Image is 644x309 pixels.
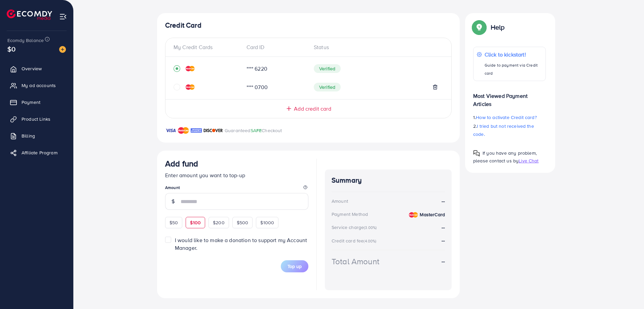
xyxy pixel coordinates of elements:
span: $500 [237,219,249,226]
img: brand [178,126,189,134]
div: Status [308,43,443,51]
iframe: Chat [615,279,639,304]
img: brand [165,126,176,134]
small: (3.00%) [364,225,377,230]
span: Ecomdy Balance [7,37,44,44]
div: Credit card fee [332,237,379,244]
span: Overview [22,65,42,72]
img: brand [203,126,223,134]
a: Product Links [5,112,68,126]
h3: Add fund [165,159,198,168]
div: Amount [332,198,348,204]
img: credit [186,66,195,71]
a: Billing [5,129,68,143]
img: brand [191,126,202,134]
span: $100 [190,219,201,226]
p: 1. [473,113,546,121]
img: Popup guide [473,21,485,33]
span: My ad accounts [22,82,56,89]
button: Top up [281,260,308,272]
span: Live Chat [519,157,538,164]
div: Service charge [332,224,379,231]
span: $50 [169,219,178,226]
span: I would like to make a donation to support my Account Manager. [175,236,307,252]
span: Product Links [22,116,50,122]
span: Add credit card [294,105,331,113]
p: 2. [473,122,546,138]
a: Overview [5,62,68,75]
span: If you have any problem, please contact us by [473,150,537,164]
span: Payment [22,99,40,106]
span: I tried but not received the code. [473,123,534,138]
span: Verified [314,83,341,91]
div: Total Amount [332,256,379,267]
legend: Amount [165,185,308,193]
svg: record circle [174,65,180,72]
span: SAFE [251,127,262,134]
small: (4.00%) [364,238,376,244]
strong: -- [442,258,445,265]
span: Billing [22,132,35,139]
img: credit [186,84,195,90]
a: Payment [5,95,68,109]
span: How to activate Credit card? [476,114,536,121]
p: Enter amount you want to top-up [165,171,308,179]
h4: Credit Card [165,21,452,30]
strong: MasterCard [420,211,445,218]
span: $200 [213,219,225,226]
svg: circle [174,84,180,90]
img: menu [59,13,67,21]
p: Click to kickstart! [485,50,542,59]
p: Guide to payment via Credit card [485,61,542,77]
strong: -- [442,237,445,244]
div: My Credit Cards [174,43,241,51]
a: My ad accounts [5,79,68,92]
p: Guaranteed Checkout [225,126,282,134]
a: Affiliate Program [5,146,68,159]
div: Payment Method [332,211,368,218]
strong: -- [442,197,445,205]
img: image [59,46,66,53]
img: credit [409,212,418,218]
span: $1000 [260,219,274,226]
p: Help [491,23,505,31]
span: Affiliate Program [22,149,58,156]
div: Card ID [241,43,309,51]
strong: -- [442,224,445,231]
h4: Summary [332,176,445,185]
img: logo [7,9,52,20]
span: Verified [314,64,341,73]
img: Popup guide [473,150,480,157]
span: $0 [7,44,15,54]
p: Most Viewed Payment Articles [473,86,546,108]
span: Top up [288,263,302,270]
